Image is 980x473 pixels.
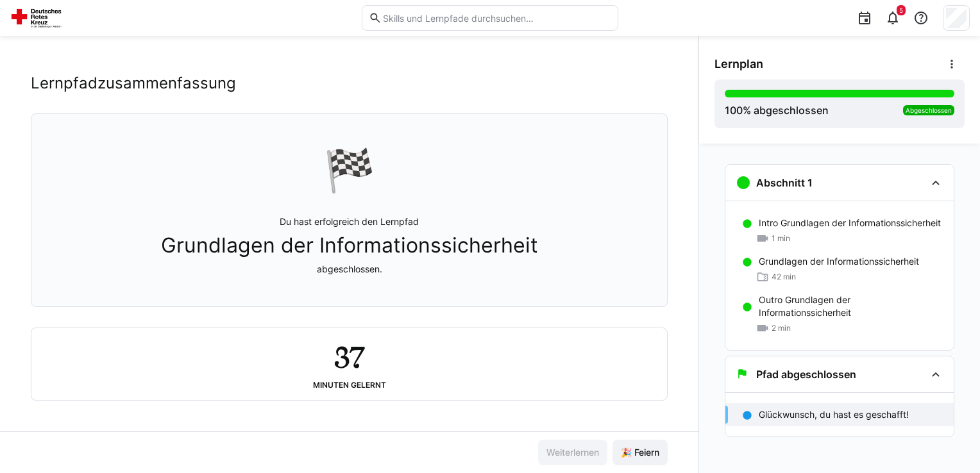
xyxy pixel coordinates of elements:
[725,103,829,118] div: % abgeschlossen
[161,233,538,258] span: Grundlagen der Informationssicherheit
[324,145,375,195] div: 🏁
[756,368,856,381] h3: Pfad abgeschlossen
[334,338,364,376] h2: 37
[772,272,796,282] span: 42 min
[772,323,791,333] span: 2 min
[619,446,661,459] span: 🎉 Feiern
[612,440,668,465] button: 🎉 Feiern
[772,233,790,244] span: 1 min
[161,215,538,276] p: Du hast erfolgreich den Lernpfad abgeschlossen.
[725,104,743,117] span: 100
[759,294,943,319] p: Outro Grundlagen der Informationssicherheit
[714,57,763,71] span: Lernplan
[899,6,903,14] span: 5
[756,176,813,189] h3: Abschnitt 1
[31,74,236,93] h2: Lernpfadzusammenfassung
[313,381,386,390] div: Minuten gelernt
[538,440,607,465] button: Weiterlernen
[759,408,909,421] p: Glückwunsch, du hast es geschafft!
[382,12,611,24] input: Skills und Lernpfade durchsuchen…
[906,106,952,114] span: Abgeschlossen
[545,446,601,459] span: Weiterlernen
[759,217,941,229] p: Intro Grundlagen der Informationssicherheit
[759,255,919,268] p: Grundlagen der Informationssicherheit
